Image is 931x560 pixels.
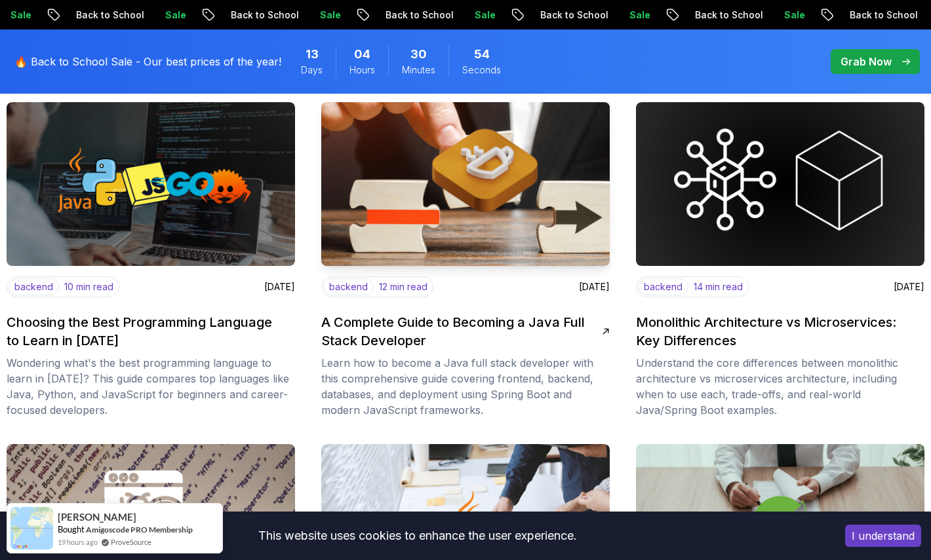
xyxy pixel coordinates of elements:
[7,102,295,266] img: image
[638,278,688,295] p: backend
[58,536,98,548] span: 19 hours ago
[58,512,136,523] span: [PERSON_NAME]
[636,355,924,418] p: Understand the core differences between monolithic architecture vs microservices architecture, in...
[826,9,915,22] p: Back to School
[410,45,427,64] span: 30 Minutes
[606,9,648,22] p: Sale
[7,102,295,418] a: imagebackend10 min read[DATE]Choosing the Best Programming Language to Learn in [DATE]Wondering w...
[362,9,451,22] p: Back to School
[579,280,610,293] p: [DATE]
[58,524,85,534] span: Bought
[894,280,924,293] p: [DATE]
[207,9,296,22] p: Back to School
[7,355,295,418] p: Wondering what's the best programming language to learn in [DATE]? This guide compares top langua...
[354,45,370,64] span: 4 Hours
[845,525,921,547] button: Accept cookies
[694,280,743,293] p: 14 min read
[321,355,610,418] p: Learn how to become a Java full stack developer with this comprehensive guide covering frontend, ...
[9,278,59,295] p: backend
[379,280,427,293] p: 12 min read
[314,98,617,271] img: image
[636,102,924,266] img: image
[142,9,184,22] p: Sale
[52,9,142,22] p: Back to School
[761,9,802,22] p: Sale
[111,536,151,548] a: ProveSource
[86,525,193,534] a: Amigoscode PRO Membership
[636,102,924,418] a: imagebackend14 min read[DATE]Monolithic Architecture vs Microservices: Key DifferencesUnderstand ...
[671,9,761,22] p: Back to School
[517,9,606,22] p: Back to School
[451,9,493,22] p: Sale
[306,45,319,64] span: 13 Days
[7,313,287,350] h2: Choosing the Best Programming Language to Learn in [DATE]
[841,54,892,69] p: Grab Now
[10,507,53,550] img: provesource social proof notification image
[296,9,338,22] p: Sale
[10,521,825,550] div: This website uses cookies to enhance the user experience.
[321,102,610,418] a: imagebackend12 min read[DATE]A Complete Guide to Becoming a Java Full Stack DeveloperLearn how to...
[323,278,374,295] p: backend
[636,313,917,350] h2: Monolithic Architecture vs Microservices: Key Differences
[402,64,435,77] span: Minutes
[64,280,113,293] p: 10 min read
[349,64,375,77] span: Hours
[321,313,602,350] h2: A Complete Guide to Becoming a Java Full Stack Developer
[474,45,490,64] span: 54 Seconds
[301,64,323,77] span: Days
[462,64,501,77] span: Seconds
[14,54,281,69] p: 🔥 Back to School Sale - Our best prices of the year!
[264,280,295,293] p: [DATE]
